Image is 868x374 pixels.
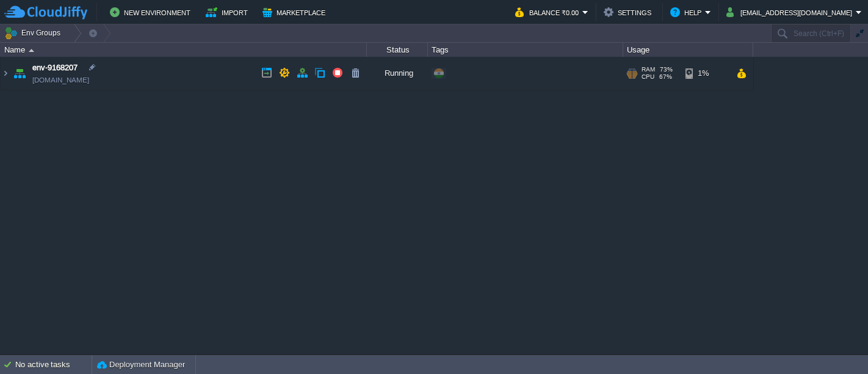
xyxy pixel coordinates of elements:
[642,73,654,81] span: CPU
[515,5,582,20] button: Balance ₹0.00
[670,5,705,20] button: Help
[685,57,725,90] div: 1%
[11,57,28,90] img: AMDAwAAAACH5BAEAAAAALAAAAAABAAEAAAICRAEAOw==
[367,43,427,57] div: Status
[206,5,251,20] button: Import
[817,325,856,362] iframe: chat widget
[726,5,856,20] button: [EMAIL_ADDRESS][DOMAIN_NAME]
[429,43,623,57] div: Tags
[367,57,428,90] div: Running
[97,359,185,371] button: Deployment Manager
[624,43,753,57] div: Usage
[32,62,78,74] a: env-9168207
[262,5,329,20] button: Marketplace
[604,5,655,20] button: Settings
[4,24,65,42] button: Env Groups
[32,74,89,86] a: [DOMAIN_NAME]
[642,66,655,73] span: RAM
[29,49,34,52] img: AMDAwAAAACH5BAEAAAAALAAAAAABAAEAAAICRAEAOw==
[659,73,672,81] span: 67%
[4,5,87,20] img: CloudJiffy
[1,43,366,57] div: Name
[1,57,10,90] img: AMDAwAAAACH5BAEAAAAALAAAAAABAAEAAAICRAEAOw==
[660,66,673,73] span: 73%
[110,5,194,20] button: New Environment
